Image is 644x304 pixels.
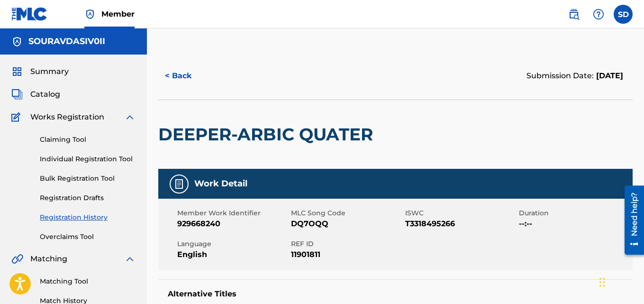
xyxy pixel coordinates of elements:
a: CatalogCatalog [11,89,60,100]
a: Bulk Registration Tool [40,174,136,184]
div: Drag [599,268,605,296]
span: Member Work Identifier [177,208,289,218]
iframe: Resource Center [617,182,644,258]
h5: Work Detail [194,178,247,189]
a: Registration History [40,212,136,222]
a: SummarySummary [11,66,69,77]
img: expand [124,253,136,265]
span: --:-- [519,218,630,230]
span: ISWC [405,208,517,218]
span: DQ7OQQ [291,218,402,230]
img: Top Rightsholder [84,9,96,20]
a: Claiming Tool [40,135,136,145]
img: Accounts [11,36,23,47]
span: Language [177,239,289,249]
a: Matching Tool [40,276,136,286]
span: Summary [30,66,69,77]
div: Help [589,5,608,24]
img: Work Detail [173,178,185,190]
img: expand [124,111,136,123]
img: Matching [11,253,23,265]
a: Individual Registration Tool [40,154,136,164]
span: T3318495266 [405,218,517,230]
img: MLC Logo [11,7,48,21]
h5: SOURAVDASIV0II [28,36,105,47]
img: Works Registration [11,111,24,123]
img: help [593,9,604,20]
a: Public Search [564,5,583,24]
a: Registration Drafts [40,193,136,203]
span: Catalog [30,89,60,100]
span: Member [101,9,135,19]
img: Summary [11,66,23,77]
div: User Menu [614,5,633,24]
span: MLC Song Code [291,208,402,218]
a: Overclaims Tool [40,232,136,242]
span: [DATE] [594,71,623,80]
span: Works Registration [30,111,104,123]
iframe: Chat Widget [597,258,644,304]
img: search [568,9,580,20]
div: Submission Date: [526,70,623,82]
span: English [177,249,289,260]
span: 929668240 [177,218,289,230]
h5: Alternative Titles [168,289,623,299]
span: Duration [519,208,630,218]
span: REF ID [291,239,402,249]
img: Catalog [11,89,23,100]
h2: DEEPER-ARBIC QUATER [158,124,378,145]
span: Matching [30,253,67,265]
span: 11901811 [291,249,402,260]
button: < Back [158,64,215,88]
